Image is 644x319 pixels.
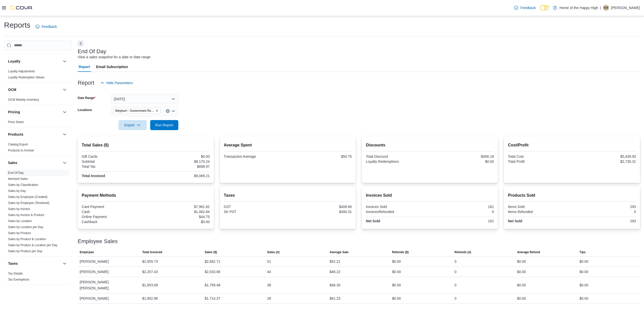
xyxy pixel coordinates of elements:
p: [PERSON_NAME] [611,5,640,11]
div: $1,953.09 [142,282,158,288]
h3: Pricing [8,110,20,115]
span: Refunds (#) [455,250,471,254]
span: Sales by Employee (Created) [8,195,48,199]
span: Weyburn - Government Road - Fire & Flower [113,108,161,114]
div: 51 [267,258,271,264]
div: Items Refunded [508,210,571,214]
a: Itemized Sales [8,177,28,181]
a: Loyalty Adjustments [8,70,35,73]
div: $0.00 [517,295,526,301]
div: Sales [4,170,72,256]
div: $0.00 [147,220,210,224]
div: Products [4,141,72,155]
div: 0 [455,269,457,275]
strong: Net Sold [508,219,522,223]
span: Sales by Invoice & Product [8,213,44,217]
span: Total Invoiced [142,250,162,254]
div: View a sales snapshot for a date or date range. [78,55,151,60]
div: $9,069.21 [147,174,210,178]
div: $898.97 [147,165,210,169]
button: Next [78,40,84,46]
h3: Sales [8,160,17,165]
div: $0.00 [580,282,588,288]
a: Price Sheet [8,120,24,124]
button: OCM [62,87,68,93]
span: Catalog Export [8,142,28,146]
div: $2,257.43 [142,269,158,275]
div: Transaction Average [224,154,287,158]
div: $0.00 [147,154,210,158]
button: OCM [8,87,61,92]
div: Loyalty Redemptions [366,159,429,164]
div: Total Cost [508,154,571,158]
span: Feedback [42,24,57,29]
a: Sales by Product & Location [8,237,46,241]
a: Feedback [512,3,538,13]
div: SK PST [224,210,287,214]
button: [DATE] [111,94,178,104]
div: OCM [4,97,72,105]
div: $1,759.48 [205,282,220,288]
button: Products [62,131,68,137]
div: 0 [455,282,457,288]
div: $0.00 [517,282,526,288]
a: Sales by Classification [8,183,38,187]
span: Email Subscription [96,62,128,72]
span: Sales by Product per Day [8,249,42,253]
h2: Cost/Profit [508,142,636,148]
button: Pricing [62,109,68,115]
input: Dark Mode [540,5,550,11]
button: Sales [62,160,68,166]
a: Sales by Location [8,219,32,223]
p: | [600,5,601,11]
div: 161 [431,219,494,223]
button: Clear input [166,109,170,113]
a: Sales by Day [8,189,26,193]
div: Pricing [4,119,72,127]
div: 293 [573,205,636,209]
button: Taxes [62,260,68,267]
div: $0.00 [580,269,588,275]
strong: Net Sold [366,219,380,223]
div: 161 [431,205,494,209]
span: Refunds ($) [392,250,409,254]
a: Feedback [33,22,59,32]
span: Export [122,120,144,130]
span: Tax Details [8,272,23,276]
span: Sales by Product & Location per Day [8,243,57,247]
h3: Report [78,80,94,86]
span: Price Sheet [8,120,24,124]
div: $0.00 [580,258,588,264]
div: Cash [82,210,145,214]
h2: Products Sold [508,192,636,198]
button: Loyalty [8,59,61,64]
div: $52.21 [330,258,340,264]
span: Sales by Invoice [8,207,30,211]
a: Loyalty Redemption Values [8,76,45,79]
h3: Products [8,132,23,137]
div: $2,033.68 [205,269,220,275]
a: Transfers [8,47,21,51]
span: End Of Day [8,171,24,175]
div: $2,662.71 [205,258,220,264]
div: GST [224,205,287,209]
a: Products to Archive [8,149,34,152]
span: Sales by Employee (Tendered) [8,201,49,205]
span: Loyalty Redemption Values [8,75,45,79]
h3: OCM [8,87,16,92]
div: $46.22 [330,269,340,275]
a: Sales by Location per Day [8,225,43,229]
a: Sales by Invoice [8,207,30,211]
h2: Total Sales ($) [82,142,210,148]
strong: Total Invoiced [82,174,105,178]
button: Pricing [8,110,61,115]
span: KM [604,5,608,11]
span: Average Refund [517,250,540,254]
span: Sales by Classification [8,183,38,187]
div: $46.30 [330,282,340,288]
div: $0.00 [392,269,401,275]
div: [PERSON_NAME] [PERSON_NAME] [78,277,140,293]
div: $8,170.24 [147,159,210,164]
